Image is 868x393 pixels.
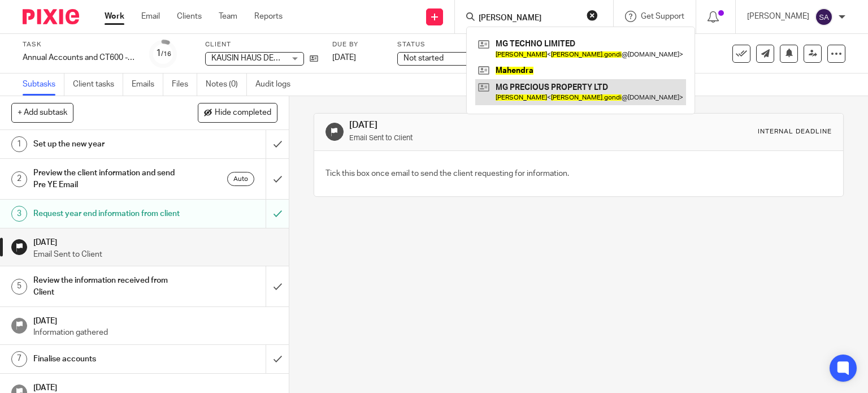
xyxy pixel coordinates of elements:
a: Clients [177,11,202,22]
a: Client tasks [73,74,123,96]
span: KAUSIN HAUS DEVELOPMENTS LTD [211,54,341,62]
div: Annual Accounts and CT600 - (SPV) [23,52,136,63]
a: Work [105,11,124,22]
label: Due by [332,40,383,49]
div: 5 [11,279,27,295]
p: Email Sent to Client [33,249,277,260]
label: Client [205,40,318,49]
p: Tick this box once email to send the client requesting for information. [325,168,569,179]
div: Internal deadline [758,127,832,136]
div: 3 [11,206,27,222]
a: Emails [132,74,163,96]
div: 2 [11,171,27,187]
img: svg%3E [815,8,833,26]
a: Email [141,11,160,22]
small: /16 [161,51,171,57]
span: Not started [403,54,444,62]
button: Clear [587,10,598,21]
div: Auto [227,172,254,186]
p: Information gathered [33,327,277,338]
h1: Preview the client information and send Pre YE Email [33,165,181,193]
span: Get Support [641,12,684,20]
button: Hide completed [198,103,277,122]
a: Reports [254,11,283,22]
h1: [DATE] [33,313,277,327]
a: Notes (0) [206,74,247,96]
small: Email Sent to Client [349,135,413,141]
span: [DATE] [332,54,356,62]
a: Subtasks [23,74,64,96]
p: [PERSON_NAME] [747,11,809,22]
div: 1 [156,47,171,60]
h1: [DATE] [349,119,602,131]
h1: [DATE] [33,234,277,248]
label: Task [23,40,136,49]
label: Status [397,40,510,49]
input: Search [478,14,579,24]
img: Pixie [23,9,79,24]
h1: Set up the new year [33,136,181,153]
button: + Add subtask [11,103,73,122]
div: 7 [11,351,27,367]
h1: Request year end information from client [33,205,181,222]
a: Team [219,11,237,22]
span: Hide completed [215,109,271,118]
h1: Finalise accounts [33,351,181,368]
a: Files [172,74,197,96]
h1: Review the information received from Client [33,272,181,301]
div: 1 [11,136,27,152]
a: Audit logs [255,74,299,96]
